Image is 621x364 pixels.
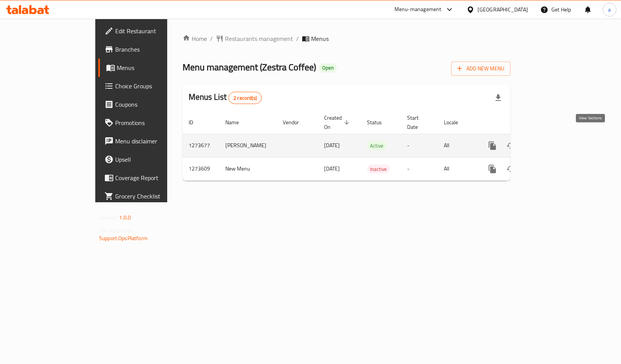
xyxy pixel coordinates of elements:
[457,64,504,73] span: Add New Menu
[183,58,316,76] span: Menu management ( Zestra Coffee )
[296,34,299,43] li: /
[407,113,429,132] span: Start Date
[478,5,528,14] div: [GEOGRAPHIC_DATA]
[189,118,203,127] span: ID
[98,187,199,205] a: Grocery Checklist
[115,81,193,91] span: Choice Groups
[367,141,386,150] span: Active
[115,26,193,36] span: Edit Restaurant
[451,62,510,76] button: Add New Menu
[324,113,352,132] span: Created On
[183,157,219,180] td: 1273609
[367,141,386,150] div: Active
[210,34,213,43] li: /
[401,134,438,157] td: -
[483,160,502,178] button: more
[438,134,477,157] td: All
[115,155,193,164] span: Upsell
[324,164,340,174] span: [DATE]
[216,34,293,43] a: Restaurants management
[98,95,199,114] a: Coupons
[98,22,199,40] a: Edit Restaurant
[319,65,337,71] span: Open
[311,34,329,43] span: Menus
[401,157,438,180] td: -
[502,160,520,178] button: Change Status
[319,63,337,73] div: Open
[115,136,193,146] span: Menu disclaimer
[444,118,468,127] span: Locale
[183,34,510,43] nav: breadcrumb
[229,94,261,102] span: 2 record(s)
[115,45,193,54] span: Branches
[115,173,193,182] span: Coverage Report
[283,118,309,127] span: Vendor
[183,111,563,181] table: enhanced table
[98,40,199,58] a: Branches
[99,213,118,223] span: Version:
[98,132,199,150] a: Menu disclaimer
[183,134,219,157] td: 1273677
[115,192,193,201] span: Grocery Checklist
[228,92,262,104] div: Total records count
[189,91,262,104] h2: Menus List
[115,100,193,109] span: Coupons
[324,140,340,150] span: [DATE]
[608,5,611,14] span: a
[477,111,563,134] th: Actions
[394,5,442,14] div: Menu-management
[99,233,148,243] a: Support.OpsPlatform
[225,34,293,43] span: Restaurants management
[117,63,193,72] span: Menus
[119,213,131,223] span: 1.0.0
[489,89,507,107] div: Export file
[115,118,193,127] span: Promotions
[98,114,199,132] a: Promotions
[219,157,277,180] td: New Menu
[225,118,249,127] span: Name
[98,58,199,77] a: Menus
[98,77,199,95] a: Choice Groups
[99,226,134,236] span: Get support on:
[219,134,277,157] td: [PERSON_NAME]
[98,169,199,187] a: Coverage Report
[483,136,502,155] button: more
[438,157,477,180] td: All
[367,118,392,127] span: Status
[367,165,390,174] span: Inactive
[98,150,199,169] a: Upsell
